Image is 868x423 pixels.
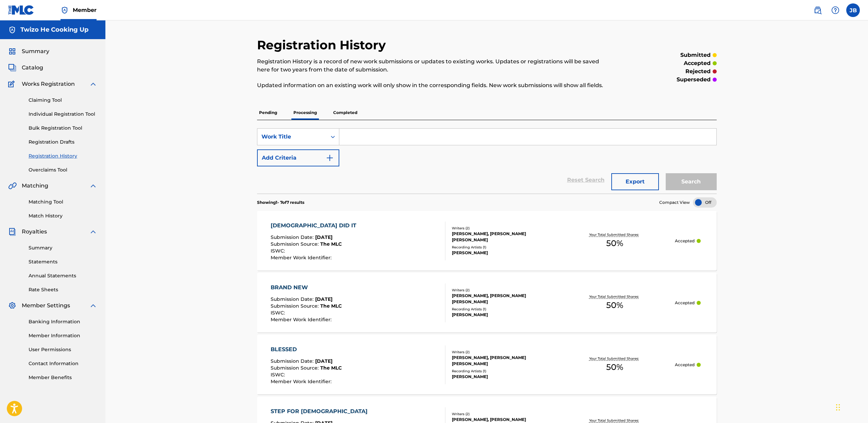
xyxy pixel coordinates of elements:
img: expand [89,228,97,236]
p: Accepted [675,362,695,368]
div: Writers ( 2 ) [452,349,555,355]
span: Member Work Identifier : [271,378,333,385]
div: Drag [836,397,840,418]
button: Add Criteria [257,149,339,166]
h2: Registration History [257,37,389,53]
div: Work Title [261,133,323,141]
p: Accepted [675,238,695,244]
img: expand [89,80,97,88]
span: Matching [22,182,48,190]
span: The MLC [320,303,342,309]
a: Claiming Tool [29,97,97,104]
span: 50 % [606,299,623,311]
span: Member Work Identifier : [271,316,333,323]
p: Pending [257,105,279,120]
span: Catalog [22,64,43,72]
div: Writers ( 2 ) [452,411,555,417]
a: Summary [29,244,97,251]
span: Submission Source : [271,365,320,371]
a: Annual Statements [29,272,97,279]
span: Submission Source : [271,241,320,247]
a: Member Information [29,332,97,339]
a: [DEMOGRAPHIC_DATA] DID ITSubmission Date:[DATE]Submission Source:The MLCISWC:Member Work Identifi... [257,211,717,271]
span: [DATE] [315,296,333,302]
span: Member Work Identifier : [271,255,333,261]
p: submitted [680,51,711,59]
a: User Permissions [29,346,97,353]
div: [PERSON_NAME] [452,312,555,318]
div: [PERSON_NAME] [452,374,555,380]
a: SummarySummary [8,47,49,55]
div: BRAND NEW [271,283,342,292]
p: Your Total Submitted Shares: [589,294,641,299]
a: Matching Tool [29,198,97,206]
a: Contact Information [29,360,97,367]
form: Search Form [257,128,717,194]
span: Member Settings [22,302,70,310]
div: Recording Artists ( 1 ) [452,369,555,374]
span: Submission Source : [271,303,320,309]
img: search [814,6,822,14]
span: 50 % [606,237,623,249]
a: Member Benefits [29,374,97,381]
div: [PERSON_NAME], [PERSON_NAME] [PERSON_NAME] [452,355,555,367]
span: [DATE] [315,358,333,364]
p: Your Total Submitted Shares: [589,356,641,361]
p: Accepted [675,300,695,306]
img: Top Rightsholder [61,6,69,14]
div: Recording Artists ( 1 ) [452,307,555,312]
img: Catalog [8,64,16,72]
img: expand [89,302,97,310]
div: Writers ( 2 ) [452,226,555,231]
a: Match History [29,212,97,219]
p: Updated information on an existing work will only show in the corresponding fields. New work subm... [257,81,611,90]
div: [PERSON_NAME], [PERSON_NAME] [PERSON_NAME] [452,293,555,305]
a: Banking Information [29,318,97,325]
iframe: Chat Widget [834,390,868,423]
span: ISWC : [271,372,287,378]
span: The MLC [320,241,342,247]
div: Writers ( 2 ) [452,288,555,293]
span: Royalties [22,228,47,236]
p: Registration History is a record of new work submissions or updates to existing works. Updates or... [257,58,611,74]
span: Works Registration [22,80,75,88]
span: Submission Date : [271,234,315,240]
a: Registration Drafts [29,139,97,146]
div: BLESSED [271,345,342,354]
p: Your Total Submitted Shares: [589,232,641,237]
p: Showing 1 - 7 of 7 results [257,199,304,206]
span: 50 % [606,361,623,373]
img: Accounts [8,26,16,34]
div: [PERSON_NAME], [PERSON_NAME] [PERSON_NAME] [452,231,555,243]
img: 9d2ae6d4665cec9f34b9.svg [326,154,334,162]
a: Statements [29,258,97,265]
p: rejected [685,67,711,76]
p: Completed [331,105,359,120]
span: [DATE] [315,234,333,240]
div: [PERSON_NAME] [452,250,555,256]
a: BRAND NEWSubmission Date:[DATE]Submission Source:The MLCISWC:Member Work Identifier:Writers (2)[P... [257,273,717,332]
span: Compact View [659,199,690,206]
img: MLC Logo [8,5,34,15]
span: Summary [22,47,49,55]
a: CatalogCatalog [8,64,43,72]
a: Public Search [811,3,824,17]
div: Help [829,3,842,17]
p: Processing [291,105,319,120]
img: expand [89,182,97,190]
img: help [831,6,839,14]
span: Submission Date : [271,358,315,364]
span: Member [73,6,97,14]
div: User Menu [846,3,860,17]
img: Summary [8,47,16,55]
span: The MLC [320,365,342,371]
img: Works Registration [8,80,17,88]
a: BLESSEDSubmission Date:[DATE]Submission Source:The MLCISWC:Member Work Identifier:Writers (2)[PER... [257,335,717,394]
img: Member Settings [8,302,16,310]
a: Bulk Registration Tool [29,125,97,132]
a: Individual Registration Tool [29,111,97,118]
span: ISWC : [271,248,287,254]
div: Recording Artists ( 1 ) [452,245,555,250]
a: Registration History [29,152,97,160]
